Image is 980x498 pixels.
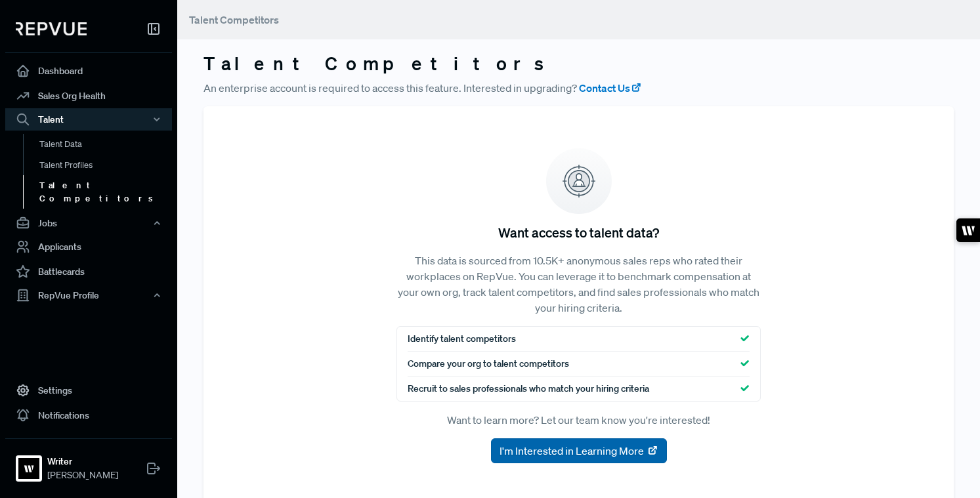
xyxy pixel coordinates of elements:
[18,458,39,479] img: Writer
[491,438,667,463] button: I'm Interested in Learning More
[500,443,644,459] span: I'm Interested in Learning More
[5,212,172,234] button: Jobs
[396,253,761,316] p: This data is sourced from 10.5K+ anonymous sales reps who rated their workplaces on RepVue. You c...
[5,108,172,131] button: Talent
[23,134,190,155] a: Talent Data
[189,13,279,26] span: Talent Competitors
[203,52,954,75] h3: Talent Competitors
[5,83,172,108] a: Sales Org Health
[498,224,659,240] h5: Want access to talent data?
[408,332,516,346] span: Identify talent competitors
[408,382,649,396] span: Recruit to sales professionals who match your hiring criteria
[5,438,172,488] a: WriterWriter[PERSON_NAME]
[5,259,172,284] a: Battlecards
[47,468,118,482] span: [PERSON_NAME]
[5,284,172,306] button: RepVue Profile
[16,22,87,35] img: RepVue
[5,58,172,83] a: Dashboard
[396,412,761,428] p: Want to learn more? Let our team know you're interested!
[408,357,569,371] span: Compare your org to talent competitors
[5,234,172,259] a: Applicants
[47,455,118,468] strong: Writer
[5,378,172,403] a: Settings
[23,155,190,176] a: Talent Profiles
[5,403,172,428] a: Notifications
[23,175,190,209] a: Talent Competitors
[579,80,642,96] a: Contact Us
[203,80,954,96] p: An enterprise account is required to access this feature. Interested in upgrading?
